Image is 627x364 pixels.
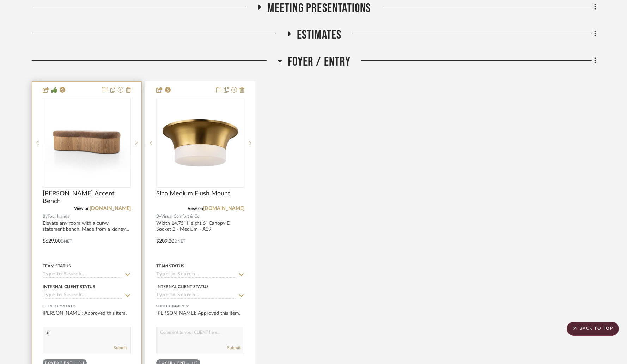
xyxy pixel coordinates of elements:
[157,99,244,186] img: Sina Medium Flush Mount
[48,213,69,220] span: Four Hands
[157,98,244,187] div: 0
[43,213,48,220] span: By
[43,190,131,205] span: [PERSON_NAME] Accent Bench
[156,292,236,299] input: Type to Search…
[43,263,71,269] div: Team Status
[188,206,203,211] span: View on
[156,272,236,278] input: Type to Search…
[227,345,241,351] button: Submit
[161,213,201,220] span: Visual Comfort & Co.
[43,292,122,299] input: Type to Search…
[43,99,130,186] img: Celeste Accent Bench
[114,345,127,351] button: Submit
[156,284,209,290] div: Internal Client Status
[267,1,371,16] span: Meeting Presentations
[297,28,342,43] span: Estimates
[567,322,619,336] scroll-to-top-button: BACK TO TOP
[156,310,244,324] div: [PERSON_NAME]: Approved this item.
[43,310,131,324] div: [PERSON_NAME]: Approved this item.
[156,263,184,269] div: Team Status
[74,206,90,211] span: View on
[203,206,244,211] a: [DOMAIN_NAME]
[156,213,161,220] span: By
[90,206,131,211] a: [DOMAIN_NAME]
[43,98,130,187] div: 0
[43,272,122,278] input: Type to Search…
[288,54,351,69] span: Foyer / Entry
[156,190,230,198] span: Sina Medium Flush Mount
[43,284,95,290] div: Internal Client Status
